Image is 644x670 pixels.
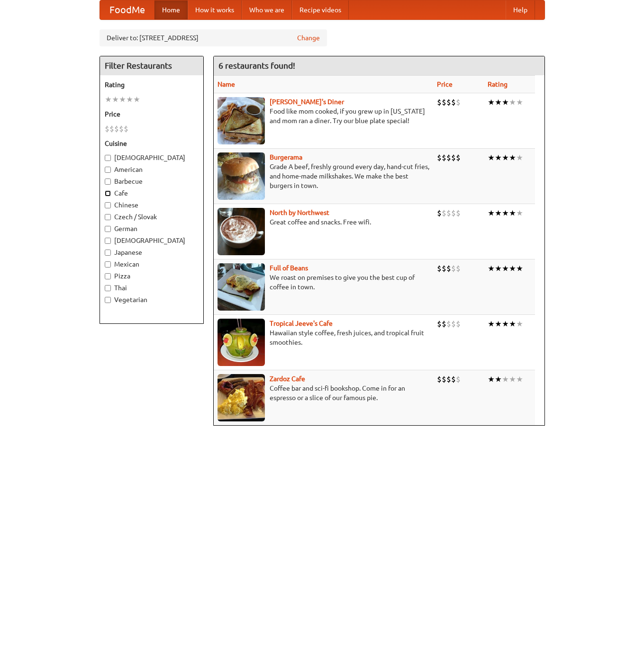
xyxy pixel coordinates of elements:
[509,97,516,107] li: ★
[126,94,133,105] li: ★
[509,319,516,329] li: ★
[437,374,442,384] li: $
[442,374,446,384] li: $
[105,285,111,291] input: Thai
[442,263,446,274] li: $
[105,295,199,304] label: Vegetarian
[456,152,461,163] li: $
[502,208,509,218] li: ★
[502,319,509,329] li: ★
[119,124,124,134] li: $
[154,0,188,19] a: Home
[509,374,516,384] li: ★
[495,319,502,329] li: ★
[516,97,523,107] li: ★
[133,94,140,105] li: ★
[451,152,456,163] li: $
[218,162,429,190] p: Grade A beef, freshly ground every day, hand-cut fries, and home-made milkshakes. We make the bes...
[488,97,495,107] li: ★
[488,208,495,218] li: ★
[270,153,302,161] a: Burgerama
[100,0,154,19] a: FoodMe
[502,152,509,163] li: ★
[188,0,242,19] a: How it works
[218,319,265,366] img: jeeves.jpg
[446,208,451,218] li: $
[437,80,453,88] a: Price
[270,209,329,216] a: North by Northwest
[105,238,111,244] input: [DEMOGRAPHIC_DATA]
[456,319,461,329] li: $
[516,263,523,274] li: ★
[105,179,111,185] input: Barbecue
[437,208,442,218] li: $
[105,153,199,162] label: [DEMOGRAPHIC_DATA]
[105,124,109,134] li: $
[105,177,199,186] label: Barbecue
[502,374,509,384] li: ★
[100,56,203,75] h4: Filter Restaurants
[105,80,199,89] h5: Rating
[442,319,446,329] li: $
[446,319,451,329] li: $
[456,97,461,107] li: $
[105,273,111,279] input: Pizza
[488,263,495,274] li: ★
[502,97,509,107] li: ★
[446,97,451,107] li: $
[218,208,265,255] img: north.jpg
[437,263,442,274] li: $
[270,264,308,272] b: Full of Beans
[105,224,199,233] label: German
[270,98,344,106] b: [PERSON_NAME]'s Diner
[437,319,442,329] li: $
[218,217,429,227] p: Great coffee and snacks. Free wifi.
[506,0,535,19] a: Help
[516,319,523,329] li: ★
[442,152,446,163] li: $
[218,152,265,200] img: burgerama.jpg
[105,271,199,281] label: Pizza
[114,124,119,134] li: $
[218,61,295,70] ng-pluralize: 6 restaurants found!
[112,94,119,105] li: ★
[509,152,516,163] li: ★
[105,200,199,210] label: Chinese
[105,236,199,245] label: [DEMOGRAPHIC_DATA]
[105,212,199,222] label: Czech / Slovak
[292,0,349,19] a: Recipe videos
[242,0,292,19] a: Who we are
[218,328,429,347] p: Hawaiian style coffee, fresh juices, and tropical fruit smoothies.
[495,263,502,274] li: ★
[218,97,265,144] img: sallys.jpg
[105,259,199,269] label: Mexican
[451,374,456,384] li: $
[437,152,442,163] li: $
[437,97,442,107] li: $
[509,208,516,218] li: ★
[105,94,112,105] li: ★
[218,374,265,421] img: zardoz.jpg
[456,263,461,274] li: $
[495,374,502,384] li: ★
[446,263,451,274] li: $
[446,374,451,384] li: $
[502,263,509,274] li: ★
[105,190,111,197] input: Cafe
[105,283,199,293] label: Thai
[105,155,111,161] input: [DEMOGRAPHIC_DATA]
[218,80,235,88] a: Name
[105,297,111,303] input: Vegetarian
[100,29,327,46] div: Deliver to: [STREET_ADDRESS]
[270,320,333,327] a: Tropical Jeeve's Cafe
[105,202,111,208] input: Chinese
[105,261,111,268] input: Mexican
[105,139,199,148] h5: Cuisine
[105,214,111,220] input: Czech / Slovak
[495,152,502,163] li: ★
[456,374,461,384] li: $
[218,263,265,311] img: beans.jpg
[105,226,111,232] input: German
